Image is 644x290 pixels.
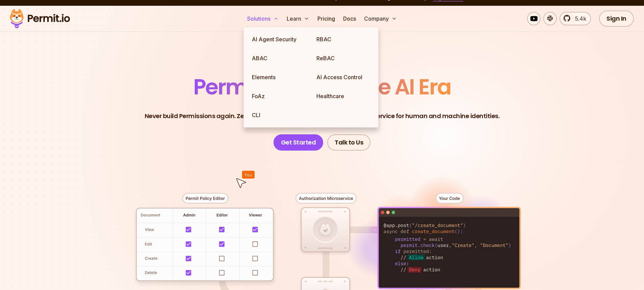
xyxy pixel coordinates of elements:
[361,12,400,25] button: Company
[311,87,376,106] a: Healthcare
[273,134,324,151] a: Get Started
[246,87,311,106] a: FoAz
[311,68,376,87] a: AI Access Control
[246,30,311,49] a: AI Agent Security
[599,10,634,27] a: Sign In
[311,49,376,68] a: ReBAC
[246,106,311,125] a: CLI
[7,7,73,30] img: Permit logo
[246,49,311,68] a: ABAC
[327,134,371,151] a: Talk to Us
[244,12,281,25] button: Solutions
[340,12,359,25] a: Docs
[311,30,376,49] a: RBAC
[246,68,311,87] a: Elements
[145,111,500,121] p: Never build Permissions again. Zero-latency fine-grained authorization as a service for human and...
[315,12,338,25] a: Pricing
[559,12,591,25] a: 5.4k
[571,15,586,23] span: 5.4k
[284,12,312,25] button: Learn
[193,72,451,102] span: Permissions for The AI Era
